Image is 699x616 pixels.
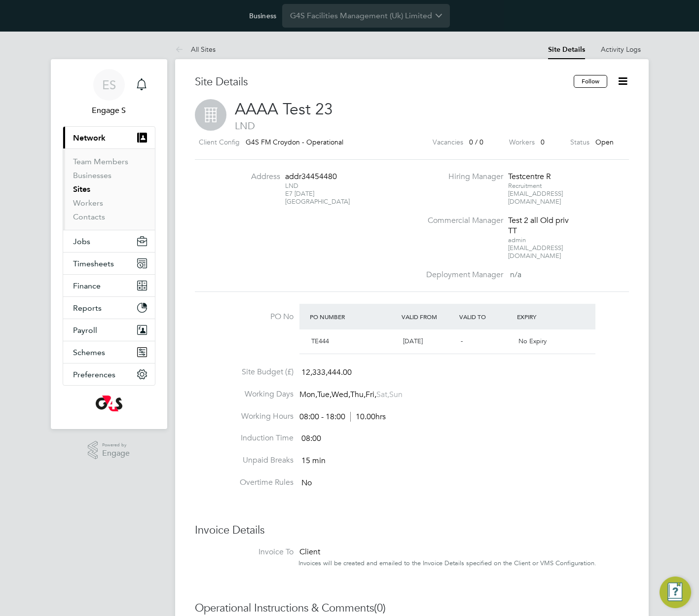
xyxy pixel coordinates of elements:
[301,434,321,444] span: 08:00
[73,198,103,208] a: Workers
[73,370,115,379] span: Preferences
[420,172,503,182] label: Hiring Manager
[63,127,155,148] button: Network
[299,390,317,399] span: Mon,
[307,308,400,326] div: PO Number
[285,172,347,182] div: addr34454480
[73,133,106,143] span: Network
[63,341,155,363] button: Schemes
[63,148,155,230] div: Network
[199,136,240,148] label: Client Config
[350,412,386,422] span: 10.00hrs
[102,449,130,458] span: Engage
[63,69,155,116] a: ESEngage S
[457,308,515,326] div: Valid To
[508,236,526,244] span: admin
[541,138,545,146] span: 0
[226,172,280,182] label: Address
[63,363,155,385] button: Preferences
[73,171,111,180] a: Businesses
[389,390,403,399] span: Sun
[374,601,386,615] span: (0)
[510,270,521,280] span: n/a
[548,45,585,54] a: Site Details
[508,172,570,182] div: Testcentre R
[595,138,614,146] span: Open
[433,136,463,148] label: Vacancies
[299,412,386,422] div: 08:00 - 18:00
[102,441,130,449] span: Powered by
[298,559,629,568] div: Invoices will be created and emailed to the Invoice Details specified on the Client or VMS Config...
[317,390,331,399] span: Tue,
[420,270,503,280] label: Deployment Manager
[195,601,629,616] h3: Operational Instructions & Comments
[508,189,563,206] span: [EMAIL_ADDRESS][DOMAIN_NAME]
[301,478,312,488] span: No
[508,244,563,260] span: [EMAIL_ADDRESS][DOMAIN_NAME]
[570,136,589,148] label: Status
[88,441,130,460] a: Powered byEngage
[195,455,294,466] label: Unpaid Breaks
[73,303,102,313] span: Reports
[195,75,574,89] h3: Site Details
[508,181,542,190] span: Recruitment
[195,547,294,557] label: Invoice To
[518,337,547,345] span: No Expiry
[574,75,607,88] button: Follow
[508,216,570,236] div: Test 2 all Old priv TT
[301,367,352,377] span: 12,333,444.00
[73,259,114,268] span: Timesheets
[63,275,155,296] button: Finance
[515,308,572,326] div: Expiry
[63,105,155,116] span: Engage S
[195,389,294,399] label: Working Days
[195,523,629,538] h3: Invoice Details
[509,136,535,148] label: Workers
[469,138,483,146] span: 0 / 0
[246,138,343,146] span: G4S FM Croydon - Operational
[63,396,155,411] a: Go to home page
[311,337,329,345] span: TE444
[73,237,90,246] span: Jobs
[195,312,294,322] label: PO No
[96,396,122,411] img: g4s-logo-retina.png
[235,100,333,119] span: AAAA Test 23
[195,477,294,488] label: Overtime Rules
[461,337,463,345] span: -
[195,367,294,377] label: Site Budget (£)
[63,253,155,274] button: Timesheets
[249,11,276,20] label: Business
[298,547,629,557] div: Client
[376,390,389,399] span: Sat,
[420,216,503,226] label: Commercial Manager
[73,157,128,166] a: Team Members
[63,230,155,252] button: Jobs
[63,319,155,341] button: Payroll
[102,78,116,91] span: ES
[399,308,457,326] div: Valid From
[73,212,105,221] a: Contacts
[601,45,641,54] a: Activity Logs
[195,119,629,132] span: LND
[195,433,294,443] label: Induction Time
[331,390,350,399] span: Wed,
[660,577,691,608] button: Engage Resource Center
[73,281,101,290] span: Finance
[403,337,423,345] span: [DATE]
[301,456,326,466] span: 15 min
[73,348,105,357] span: Schemes
[195,411,294,422] label: Working Hours
[51,59,167,429] nav: Main navigation
[73,184,90,194] a: Sites
[175,45,216,54] a: All Sites
[73,326,97,335] span: Payroll
[366,390,376,399] span: Fri,
[63,297,155,319] button: Reports
[350,390,366,399] span: Thu,
[285,182,347,206] div: LND E7 [DATE] [GEOGRAPHIC_DATA]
